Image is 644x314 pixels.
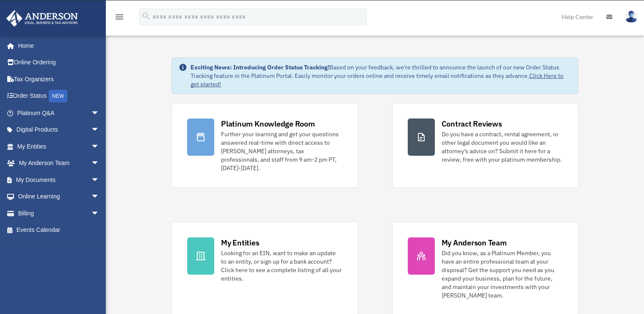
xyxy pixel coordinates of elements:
div: Further your learning and get your questions answered real-time with direct access to [PERSON_NAM... [221,130,342,172]
span: arrow_drop_down [91,138,108,155]
div: Do you have a contract, rental agreement, or other legal document you would like an attorney's ad... [442,130,563,164]
div: NEW [49,90,67,102]
a: Online Ordering [6,54,112,71]
a: Home [6,37,108,54]
a: Platinum Knowledge Room Further your learning and get your questions answered real-time with dire... [171,103,358,188]
a: Tax Organizers [6,71,112,88]
a: Click Here to get started! [191,72,564,88]
div: Contract Reviews [442,118,502,129]
div: My Anderson Team [442,237,507,248]
div: Platinum Knowledge Room [221,118,315,129]
a: Events Calendar [6,222,112,239]
a: Order StatusNEW [6,88,112,105]
a: Billingarrow_drop_down [6,205,112,222]
a: Digital Productsarrow_drop_down [6,121,112,138]
span: arrow_drop_down [91,205,108,222]
div: My Entities [221,237,259,248]
a: Contract Reviews Do you have a contract, rental agreement, or other legal document you would like... [392,103,578,188]
i: menu [114,12,124,22]
a: Platinum Q&Aarrow_drop_down [6,105,112,121]
a: Online Learningarrow_drop_down [6,188,112,205]
a: My Documentsarrow_drop_down [6,171,112,188]
img: Anderson Advisors Platinum Portal [4,10,80,27]
div: Based on your feedback, we're thrilled to announce the launch of our new Order Status Tracking fe... [191,63,571,88]
span: arrow_drop_down [91,188,108,206]
span: arrow_drop_down [91,105,108,122]
a: My Entitiesarrow_drop_down [6,138,112,155]
div: Did you know, as a Platinum Member, you have an entire professional team at your disposal? Get th... [442,249,563,300]
div: Looking for an EIN, want to make an update to an entity, or sign up for a bank account? Click her... [221,249,342,283]
strong: Exciting News: Introducing Order Status Tracking! [191,63,329,71]
span: arrow_drop_down [91,121,108,139]
span: arrow_drop_down [91,171,108,189]
span: arrow_drop_down [91,155,108,172]
a: menu [114,15,124,22]
i: search [141,11,151,21]
img: User Pic [625,11,638,23]
a: My Anderson Teamarrow_drop_down [6,155,112,172]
